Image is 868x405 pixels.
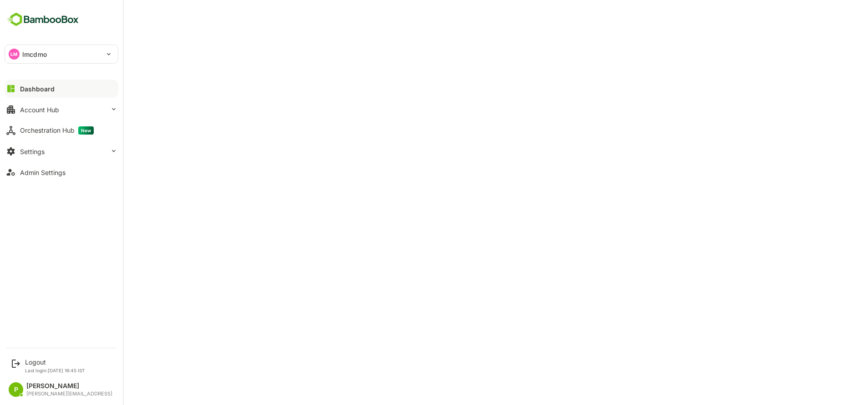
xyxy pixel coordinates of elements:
[5,121,118,140] button: Orchestration HubNew
[26,391,112,397] div: [PERSON_NAME][EMAIL_ADDRESS]
[5,100,118,119] button: Account Hub
[5,45,118,63] div: LMlmcdmo
[20,148,45,155] div: Settings
[25,368,85,373] p: Last login: [DATE] 16:45 IST
[20,126,94,135] div: Orchestration Hub
[9,382,23,397] div: P
[78,126,94,135] span: New
[20,85,55,93] div: Dashboard
[5,163,118,181] button: Admin Settings
[26,382,112,390] div: [PERSON_NAME]
[22,50,47,59] p: lmcdmo
[9,49,20,60] div: LM
[20,169,66,176] div: Admin Settings
[20,106,59,114] div: Account Hub
[5,11,81,28] img: BambooboxFullLogoMark.5f36c76dfaba33ec1ec1367b70bb1252.svg
[5,80,118,98] button: Dashboard
[5,142,118,160] button: Settings
[25,358,85,366] div: Logout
